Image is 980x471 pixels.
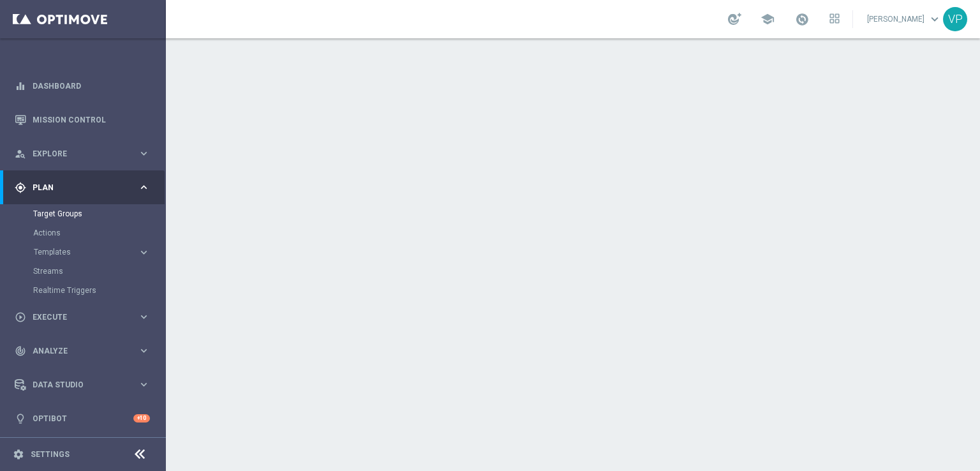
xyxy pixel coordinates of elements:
[15,311,26,323] i: play_circle_outline
[138,311,150,323] i: keyboard_arrow_right
[33,285,133,295] a: Realtime Triggers
[34,248,125,256] span: Templates
[15,69,150,103] div: Dashboard
[14,312,151,322] button: play_circle_outline Execute keyboard_arrow_right
[133,414,150,422] div: +10
[15,345,138,357] div: Analyze
[15,379,138,391] div: Data Studio
[138,378,150,391] i: keyboard_arrow_right
[33,313,138,321] span: Execute
[33,228,133,238] a: Actions
[866,10,943,29] a: [PERSON_NAME]keyboard_arrow_down
[33,381,138,389] span: Data Studio
[33,223,165,243] div: Actions
[33,103,150,137] a: Mission Control
[33,243,165,262] div: Templates
[13,449,24,460] i: settings
[138,147,150,160] i: keyboard_arrow_right
[15,413,26,424] i: lightbulb
[14,380,151,390] button: Data Studio keyboard_arrow_right
[33,150,138,158] span: Explore
[33,247,151,257] button: Templates keyboard_arrow_right
[14,346,151,356] button: track_changes Analyze keyboard_arrow_right
[33,262,165,281] div: Streams
[33,281,165,300] div: Realtime Triggers
[33,401,133,435] a: Optibot
[15,80,26,92] i: equalizer
[15,311,138,323] div: Execute
[33,204,165,223] div: Target Groups
[14,183,151,193] button: gps_fixed Plan keyboard_arrow_right
[15,148,26,160] i: person_search
[14,149,151,159] button: person_search Explore keyboard_arrow_right
[33,69,150,103] a: Dashboard
[138,246,150,258] i: keyboard_arrow_right
[33,209,133,219] a: Target Groups
[15,103,150,137] div: Mission Control
[33,347,138,355] span: Analyze
[928,12,942,26] span: keyboard_arrow_down
[138,181,150,193] i: keyboard_arrow_right
[761,12,775,26] span: school
[943,7,967,31] div: VP
[33,266,133,276] a: Streams
[15,148,138,160] div: Explore
[15,345,26,357] i: track_changes
[14,81,151,91] button: equalizer Dashboard
[15,182,26,193] i: gps_fixed
[33,184,138,191] span: Plan
[14,115,151,125] button: Mission Control
[31,451,70,458] a: Settings
[138,345,150,357] i: keyboard_arrow_right
[15,401,150,435] div: Optibot
[34,248,138,256] div: Templates
[14,414,151,424] button: lightbulb Optibot +10
[15,182,138,193] div: Plan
